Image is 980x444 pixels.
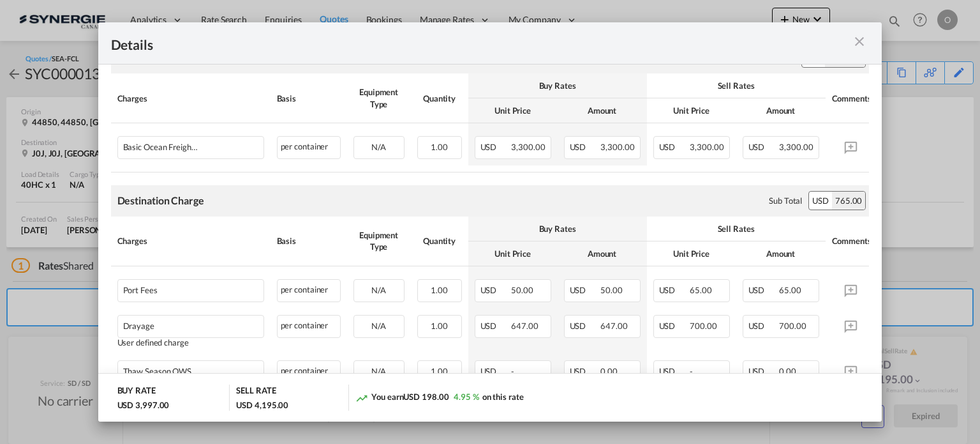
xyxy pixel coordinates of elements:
div: per container [277,136,341,159]
span: - [511,366,514,376]
div: Charges [117,93,264,104]
div: per container [277,279,341,302]
span: USD [570,366,599,376]
span: 3,300.00 [690,142,724,152]
div: You earn on this rate [355,391,523,404]
div: USD 4,195.00 [236,399,288,411]
span: N/A [371,321,386,331]
th: Unit Price [647,241,736,266]
div: Sell Rates [653,80,819,91]
span: 1.00 [431,285,448,295]
span: USD [570,285,599,295]
div: USD [809,192,832,210]
div: Thaw Season OWS (see remarks) - 290 USD if applicable [123,361,225,376]
span: USD [659,366,688,376]
div: Sub Total [769,195,802,206]
div: Destination Charge [117,194,204,208]
p: [URL][DOMAIN_NAME] [13,56,745,70]
md-icon: icon-trending-up [355,392,368,404]
span: 65.00 [690,285,712,295]
span: 1.00 [431,321,448,331]
span: 700.00 [690,321,716,331]
div: Buy Rates [475,80,641,91]
div: Charges [117,235,264,247]
span: USD [480,285,510,295]
th: Amount [558,98,647,123]
span: 1.00 [431,142,448,152]
th: Comments [826,217,877,266]
div: BUY RATE [117,385,156,399]
p: EV Cargo / [URL][DOMAIN_NAME] [13,13,745,26]
div: Basic Ocean Freight+EXW+INLAND PICKUP [123,137,225,152]
span: 3,300.00 [600,142,634,152]
p: ZA DES MESLIERS - [STREET_ADDRESS][PERSON_NAME] [13,91,745,104]
span: N/A [371,285,386,295]
div: Basis [277,93,341,104]
span: 0.00 [600,366,618,376]
body: Editor, editor6 [13,13,745,69]
div: Details [111,35,794,51]
span: 65.00 [779,285,801,295]
span: 4.95 % [454,392,479,402]
th: Amount [558,241,647,266]
span: 3,300.00 [779,142,813,152]
div: SELL RATE [236,385,276,399]
div: per container [277,360,341,383]
span: USD 198.00 [403,392,449,402]
div: Equipment Type [353,86,405,109]
p: [DEMOGRAPHIC_DATA], [GEOGRAPHIC_DATA], 44850 [13,112,745,126]
span: USD [570,142,599,152]
th: Unit Price [468,241,558,266]
md-dialog: Pickup Door ... [98,22,882,422]
span: N/A [371,366,386,376]
span: N/A [371,142,386,152]
div: USD 3,997.00 [117,399,170,411]
div: Drayage [123,316,225,331]
p: GT Group / Q10125808 [13,34,745,48]
div: Quantity [417,235,462,247]
div: Quantity [417,93,462,104]
div: Equipment Type [353,229,405,252]
span: USD [659,321,688,331]
span: USD [748,366,778,376]
div: Sell Rates [653,223,819,234]
th: Comments [826,73,877,123]
span: USD [748,142,778,152]
span: USD [659,142,688,152]
span: 647.00 [600,321,627,331]
span: 50.00 [511,285,533,295]
div: Buy Rates [475,223,641,234]
span: USD [480,366,510,376]
span: 0.00 [779,366,796,376]
span: 647.00 [511,321,538,331]
span: USD [480,142,510,152]
span: USD [659,285,688,295]
div: Basis [277,235,341,247]
th: Amount [736,98,826,123]
div: Port Fees [123,280,225,295]
div: 765.00 [832,192,865,210]
div: per container [277,315,341,338]
md-icon: icon-close m-3 fg-AAA8AD cursor [852,34,867,49]
span: - [690,366,693,376]
th: Unit Price [468,98,558,123]
span: USD [480,321,510,331]
span: USD [748,285,778,295]
strong: Origin Charges Pick-up location : [13,14,82,37]
span: USD [570,321,599,331]
body: Editor, editor5 [13,13,745,26]
th: Unit Price [647,98,736,123]
p: Bioret Agri Logette Confort [13,69,745,82]
th: Amount [736,241,826,266]
span: 1.00 [431,366,448,376]
span: 50.00 [600,285,623,295]
span: 700.00 [779,321,806,331]
span: 3,300.00 [511,142,545,152]
span: USD [748,321,778,331]
div: User defined charge [117,338,264,348]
